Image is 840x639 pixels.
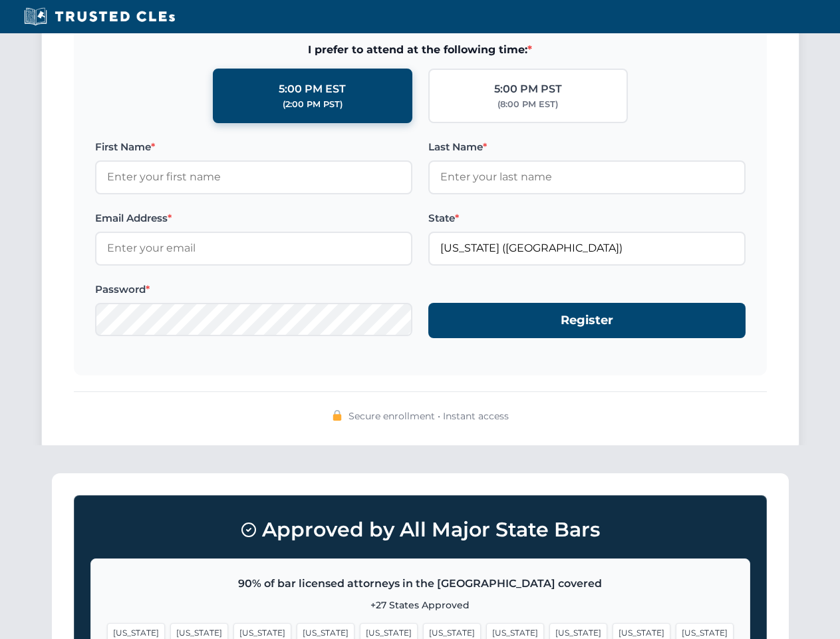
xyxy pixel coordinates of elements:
[428,232,746,265] input: Florida (FL)
[95,232,412,265] input: Enter your email
[428,303,746,338] button: Register
[107,575,734,592] p: 90% of bar licensed attorneys in the [GEOGRAPHIC_DATA] covered
[90,512,750,548] h3: Approved by All Major State Bars
[428,210,746,226] label: State
[95,139,412,155] label: First Name
[349,409,509,423] span: Secure enrollment • Instant access
[95,282,412,298] label: Password
[95,41,746,59] span: I prefer to attend at the following time:
[107,598,734,612] p: +27 States Approved
[497,98,558,111] div: (8:00 PM EST)
[428,160,746,194] input: Enter your last name
[283,98,343,111] div: (2:00 PM PST)
[20,7,179,27] img: Trusted CLEs
[332,410,343,421] img: 🔒
[428,139,746,155] label: Last Name
[494,81,562,98] div: 5:00 PM PST
[95,210,412,226] label: Email Address
[95,160,412,194] input: Enter your first name
[279,81,346,98] div: 5:00 PM EST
